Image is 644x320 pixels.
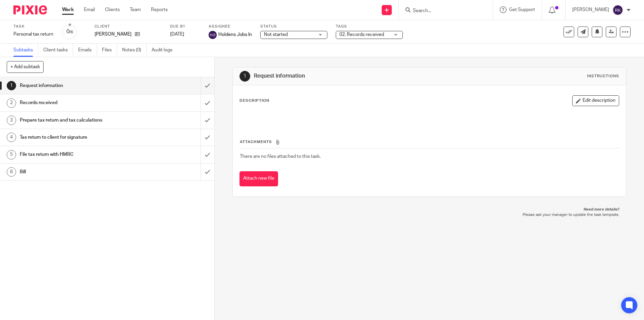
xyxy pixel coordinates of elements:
a: Client tasks [43,44,73,57]
h1: File tax return with HMRC [20,149,136,159]
a: Email [84,6,95,13]
a: Notes (0) [122,44,147,57]
span: Not started [264,32,288,37]
label: Assignee [209,24,252,29]
div: 4 [7,133,16,142]
h1: Bill [20,167,136,177]
div: 0 [66,28,73,36]
h1: Request information [254,73,444,80]
label: Status [260,24,327,29]
label: Tags [336,24,403,29]
a: Clients [105,6,120,13]
div: 1 [239,71,250,82]
img: svg%3E [209,31,217,39]
p: Need more details? [239,207,619,212]
label: Due by [170,24,200,29]
span: [DATE] [170,32,184,37]
img: Pixie [13,5,47,14]
p: [PERSON_NAME] [572,6,609,13]
h1: Prepare tax return and tax calculations [20,115,136,125]
span: Attachments [240,140,272,144]
input: Search [412,8,473,14]
span: Holdens Jobs In [218,31,252,38]
button: Attach new file [239,171,278,186]
div: Instructions [587,74,619,79]
p: [PERSON_NAME] [95,31,131,38]
a: Emails [78,44,97,57]
div: 5 [7,150,16,159]
div: 1 [7,81,16,90]
h1: Tax return to client for signature [20,132,136,142]
p: Please ask your manager to update the task template. [239,212,619,218]
label: Client [95,24,162,29]
img: svg%3E [612,5,623,15]
label: Task [13,24,53,29]
a: Team [130,6,141,13]
span: There are no files attached to this task. [240,154,321,159]
button: Edit description [572,95,619,106]
h1: Records received [20,98,136,108]
a: Work [62,6,74,13]
span: Get Support [509,7,535,12]
span: 02. Records received [339,32,384,37]
h1: Request information [20,81,136,91]
p: Description [239,98,269,103]
a: Subtasks [13,44,38,57]
div: 6 [7,167,16,177]
small: /6 [69,30,73,34]
div: 2 [7,98,16,108]
button: + Add subtask [7,61,44,73]
a: Reports [151,6,168,13]
a: Files [102,44,117,57]
div: 3 [7,116,16,125]
div: Personal tax return [13,31,53,38]
a: Audit logs [152,44,177,57]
